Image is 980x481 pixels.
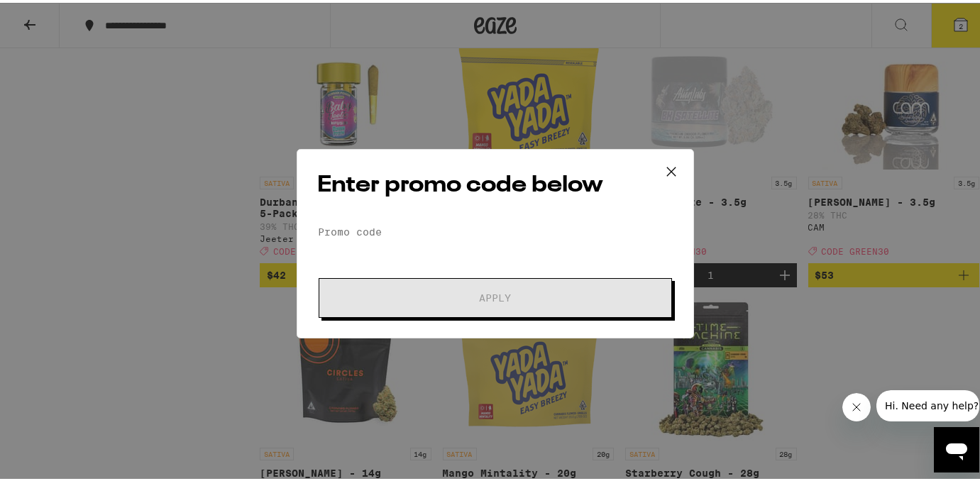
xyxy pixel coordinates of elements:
[317,219,673,240] input: Promo code
[319,275,672,315] button: Apply
[480,290,512,300] span: Apply
[317,167,673,199] h2: Enter promo code below
[934,424,979,470] iframe: Button to launch messaging window
[842,390,871,419] iframe: Close message
[876,387,979,419] iframe: Message from company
